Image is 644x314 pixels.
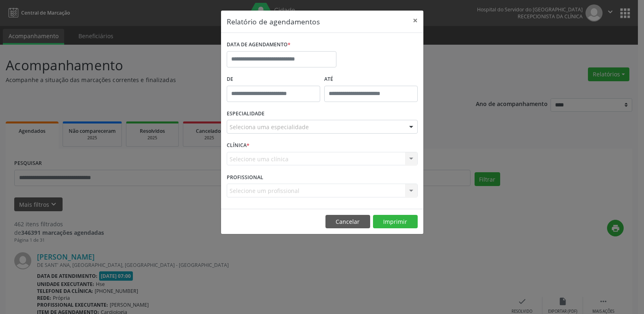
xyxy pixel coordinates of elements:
[227,108,265,120] label: ESPECIALIDADE
[407,11,423,30] button: Close
[227,39,291,51] label: DATA DE AGENDAMENTO
[230,123,309,131] span: Seleciona uma especialidade
[373,215,418,229] button: Imprimir
[227,171,263,184] label: PROFISSIONAL
[227,16,320,27] h5: Relatório de agendamentos
[227,73,320,86] label: De
[227,139,249,152] label: CLÍNICA
[324,73,418,86] label: ATÉ
[325,215,370,229] button: Cancelar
